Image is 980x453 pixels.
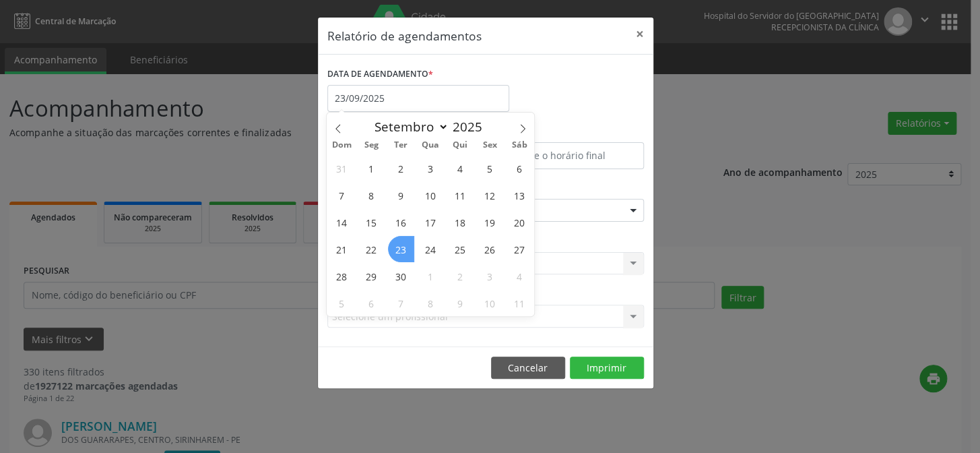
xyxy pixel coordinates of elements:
[329,155,355,181] span: Agosto 31, 2025
[329,290,355,316] span: Outubro 5, 2025
[418,155,444,181] span: Setembro 3, 2025
[388,155,414,181] span: Setembro 2, 2025
[329,236,355,262] span: Setembro 21, 2025
[327,64,433,85] label: DATA DE AGENDAMENTO
[506,182,532,208] span: Setembro 13, 2025
[388,182,414,208] span: Setembro 9, 2025
[388,290,414,316] span: Outubro 7, 2025
[475,141,504,150] span: Sex
[358,290,385,316] span: Outubro 6, 2025
[447,263,473,289] span: Outubro 2, 2025
[506,209,532,235] span: Setembro 20, 2025
[327,27,482,44] h5: Relatório de agendamentos
[418,263,444,289] span: Outubro 1, 2025
[449,118,493,135] input: Year
[329,182,355,208] span: Setembro 7, 2025
[476,236,502,262] span: Setembro 26, 2025
[506,155,532,181] span: Setembro 6, 2025
[476,209,502,235] span: Setembro 19, 2025
[445,141,475,150] span: Qui
[388,209,414,235] span: Setembro 16, 2025
[358,263,385,289] span: Setembro 29, 2025
[476,290,502,316] span: Outubro 10, 2025
[506,263,532,289] span: Outubro 4, 2025
[447,155,473,181] span: Setembro 4, 2025
[329,263,355,289] span: Setembro 28, 2025
[416,141,445,150] span: Qua
[506,290,532,316] span: Outubro 11, 2025
[447,182,473,208] span: Setembro 11, 2025
[358,155,385,181] span: Setembro 1, 2025
[489,121,644,142] label: ATÉ
[476,182,502,208] span: Setembro 12, 2025
[368,117,449,136] select: Month
[489,142,644,169] input: Selecione o horário final
[447,236,473,262] span: Setembro 25, 2025
[447,209,473,235] span: Setembro 18, 2025
[476,155,502,181] span: Setembro 5, 2025
[327,85,509,112] input: Selecione uma data ou intervalo
[386,141,416,150] span: Ter
[388,236,414,262] span: Setembro 23, 2025
[504,141,534,150] span: Sáb
[476,263,502,289] span: Outubro 3, 2025
[327,141,356,150] span: Dom
[358,182,385,208] span: Setembro 8, 2025
[570,357,644,380] button: Imprimir
[506,236,532,262] span: Setembro 27, 2025
[356,141,386,150] span: Seg
[418,290,444,316] span: Outubro 8, 2025
[418,236,444,262] span: Setembro 24, 2025
[329,209,355,235] span: Setembro 14, 2025
[358,236,385,262] span: Setembro 22, 2025
[418,209,444,235] span: Setembro 17, 2025
[447,290,473,316] span: Outubro 9, 2025
[388,263,414,289] span: Setembro 30, 2025
[626,18,653,51] button: Close
[358,209,385,235] span: Setembro 15, 2025
[418,182,444,208] span: Setembro 10, 2025
[491,357,565,380] button: Cancelar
